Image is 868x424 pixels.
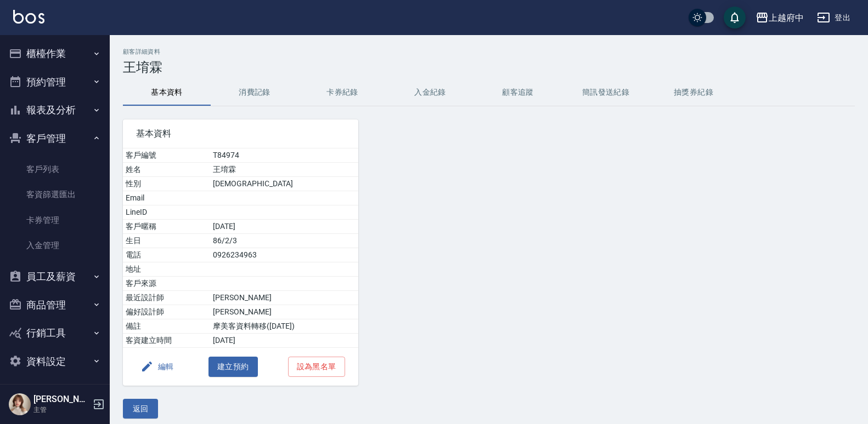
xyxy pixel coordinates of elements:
[123,177,210,191] td: 性別
[4,347,105,376] button: 資料設定
[288,357,345,377] button: 設為黑名單
[123,48,855,55] h2: 顧客詳細資料
[210,305,358,319] td: [PERSON_NAME]
[123,319,210,334] td: 備註
[813,8,855,28] button: 登出
[4,233,105,258] a: 入金管理
[123,399,158,419] button: 返回
[136,357,178,377] button: 編輯
[210,148,358,163] td: T84974
[123,79,211,106] button: 基本資料
[4,96,105,124] button: 報表及分析
[650,79,737,106] button: 抽獎券紀錄
[123,148,210,163] td: 客戶編號
[562,79,650,106] button: 簡訊發送紀錄
[123,291,210,305] td: 最近設計師
[123,163,210,177] td: 姓名
[4,39,105,68] button: 櫃檯作業
[298,79,386,106] button: 卡券紀錄
[386,79,474,106] button: 入金紀錄
[210,163,358,177] td: 王堉霖
[210,334,358,348] td: [DATE]
[4,157,105,182] a: 客戶列表
[33,394,89,405] h5: [PERSON_NAME]
[123,205,210,220] td: LineID
[210,177,358,191] td: [DEMOGRAPHIC_DATA]
[4,319,105,347] button: 行銷工具
[210,220,358,234] td: [DATE]
[123,234,210,248] td: 生日
[769,11,804,25] div: 上越府中
[4,262,105,291] button: 員工及薪資
[123,60,855,75] h3: 王堉霖
[33,405,89,415] p: 主管
[210,248,358,262] td: 0926234963
[211,79,298,106] button: 消費記錄
[4,68,105,96] button: 預約管理
[136,128,345,139] span: 基本資料
[13,10,44,24] img: Logo
[4,208,105,233] a: 卡券管理
[4,182,105,207] a: 客資篩選匯出
[4,291,105,319] button: 商品管理
[208,357,258,377] button: 建立預約
[724,7,746,28] button: save
[4,124,105,153] button: 客戶管理
[123,220,210,234] td: 客戶暱稱
[123,262,210,277] td: 地址
[123,334,210,348] td: 客資建立時間
[210,319,358,334] td: 摩美客資料轉移([DATE])
[474,79,562,106] button: 顧客追蹤
[123,191,210,205] td: Email
[123,277,210,291] td: 客戶來源
[210,291,358,305] td: [PERSON_NAME]
[123,248,210,262] td: 電話
[9,393,31,415] img: Person
[210,234,358,248] td: 86/2/3
[751,7,808,29] button: 上越府中
[123,305,210,319] td: 偏好設計師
